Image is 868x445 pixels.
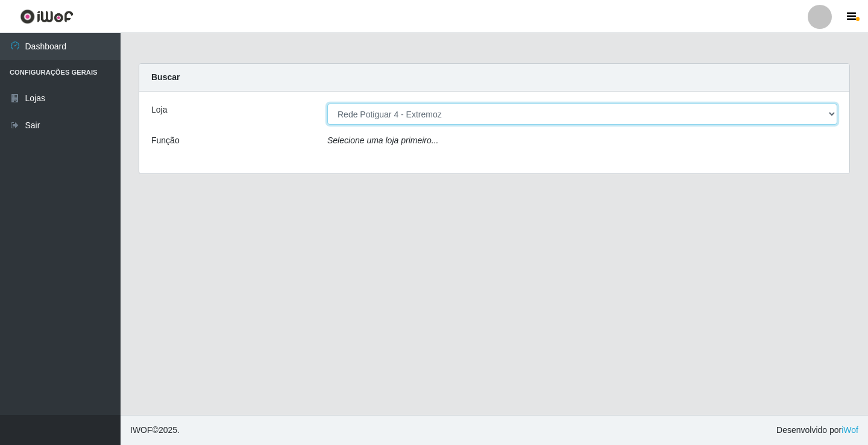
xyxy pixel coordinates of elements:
label: Função [151,134,180,147]
img: CoreUI Logo [20,9,74,24]
strong: Buscar [151,72,180,82]
i: Selecione uma loja primeiro... [327,135,438,145]
span: IWOF [130,425,153,435]
label: Loja [151,104,167,116]
a: iWof [841,425,858,435]
span: Desenvolvido por [776,424,858,437]
span: © 2025 . [130,424,180,437]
